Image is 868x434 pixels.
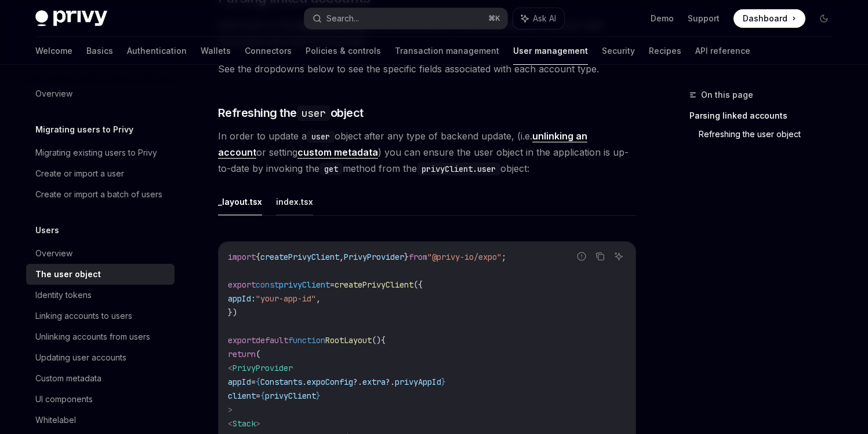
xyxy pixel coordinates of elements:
a: Connectors [245,37,292,65]
span: "@privy-io/expo" [427,252,502,262]
div: Unlinking accounts from users [35,330,150,344]
span: }) [228,307,237,318]
span: export [228,335,256,345]
span: const [256,279,279,290]
a: Transaction management [395,37,499,65]
button: Copy the contents from the code block [593,249,608,264]
span: < [228,418,233,429]
div: Updating user accounts [35,351,126,365]
span: () [372,335,381,345]
span: Dashboard [743,13,787,24]
a: Linking accounts to users [26,306,175,326]
div: Overview [35,87,72,101]
span: Ask AI [533,13,556,24]
a: Dashboard [733,9,805,28]
span: client [228,391,256,401]
span: privyClient [279,279,330,290]
h5: Users [35,223,59,237]
a: Policies & controls [306,37,381,65]
div: Overview [35,247,72,260]
button: Search...⌘K [304,8,507,29]
a: Authentication [127,37,187,65]
div: Identity tokens [35,288,92,302]
span: On this page [701,88,753,102]
div: Create or import a batch of users [35,187,162,201]
span: Refreshing the object [218,105,364,121]
span: = [251,377,256,387]
a: User management [513,37,588,65]
span: default [256,335,288,345]
code: user [307,130,335,143]
a: The user object [26,264,175,285]
span: ( [256,349,260,359]
a: custom metadata [297,146,378,159]
span: Stack [233,418,256,429]
div: Migrating existing users to Privy [35,146,157,160]
span: In order to update a object after any type of backend update, (i.e. or setting ) you can ensure t... [218,128,636,176]
div: Linking accounts to users [35,309,132,323]
span: < [228,363,233,373]
a: API reference [695,37,750,65]
span: , [316,293,321,304]
img: dark logo [35,10,107,27]
div: Whitelabel [35,413,76,427]
code: user [297,105,331,121]
span: ⌘ K [488,14,500,23]
button: Toggle dark mode [815,9,833,28]
span: Constants [260,377,302,387]
span: expoConfig [307,377,353,387]
span: > [228,404,233,415]
span: RootLayout [325,335,372,345]
a: Demo [651,13,674,24]
a: Overview [26,83,175,104]
span: ({ [413,279,423,290]
a: Basics [86,37,113,65]
a: Custom metadata [26,368,175,389]
a: Support [688,13,720,24]
span: } [404,252,409,262]
span: privyAppId [395,377,441,387]
span: createPrivyClient [260,252,339,262]
a: Security [602,37,635,65]
span: appId: [228,293,256,304]
span: . [302,377,307,387]
code: get [319,163,343,175]
div: The user object [35,267,101,281]
span: createPrivyClient [335,279,413,290]
div: Create or import a user [35,167,124,181]
div: Search... [326,12,359,25]
span: } [316,391,321,401]
span: PrivyProvider [233,363,293,373]
span: "your-app-id" [256,293,316,304]
a: Recipes [649,37,681,65]
a: Create or import a user [26,163,175,184]
span: { [381,335,386,345]
span: = [256,391,260,401]
span: > [256,418,260,429]
span: ; [502,252,506,262]
a: Updating user accounts [26,347,175,368]
span: return [228,349,256,359]
span: ?. [353,377,362,387]
span: privyClient [265,391,316,401]
div: Custom metadata [35,372,101,385]
span: function [288,335,325,345]
a: Parsing linked accounts [689,106,842,125]
a: Identity tokens [26,285,175,306]
a: Overview [26,243,175,264]
a: Refreshing the user object [699,125,842,144]
span: } [441,377,446,387]
button: Ask AI [611,249,626,264]
a: Whitelabel [26,410,175,431]
a: Create or import a batch of users [26,184,175,205]
a: Unlinking accounts from users [26,326,175,347]
span: { [260,391,265,401]
span: import [228,252,256,262]
span: = [330,279,335,290]
a: Welcome [35,37,72,65]
a: UI components [26,389,175,410]
span: PrivyProvider [344,252,404,262]
code: privyClient.user [417,163,500,175]
div: UI components [35,392,93,406]
span: See the dropdowns below to see the specific fields associated with each account type. [218,61,636,77]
